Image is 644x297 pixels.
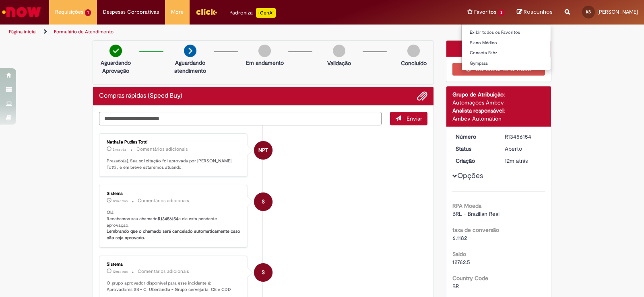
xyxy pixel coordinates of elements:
span: 2m atrás [113,147,126,152]
time: 28/08/2025 09:26:16 [505,157,528,164]
a: Plano Médico [462,39,551,47]
b: Lembrando que o chamado será cancelado automaticamente caso não seja aprovado. [107,228,242,241]
small: Comentários adicionais [138,268,189,275]
p: Prezado(a), Sua solicitação foi aprovada por [PERSON_NAME] Totti , e em breve estaremos atuando. [107,158,241,170]
b: Saldo [452,250,466,258]
p: Concluído [401,59,427,67]
ul: Favoritos [461,24,551,70]
b: taxa de conversão [452,226,499,234]
span: 6.1182 [452,234,467,242]
div: System [254,263,272,282]
img: arrow-next.png [184,45,196,57]
p: Aguardando Aprovação [96,59,135,75]
span: 3 [498,9,505,16]
p: Aguardando atendimento [171,59,210,75]
img: check-circle-green.png [109,45,122,57]
p: Validação [327,59,351,67]
textarea: Digite sua mensagem aqui... [99,112,382,125]
b: Country Code [452,274,488,282]
div: Nathalia Pudles Totti [107,140,241,145]
dt: Criação [450,157,499,165]
time: 28/08/2025 09:26:29 [113,199,128,203]
a: Gympass [462,59,551,68]
div: Ambev Automation [452,115,545,123]
button: Cancelar Chamado [452,63,545,76]
div: Grupo de Atribuição: [452,90,545,98]
a: Formulário de Atendimento [54,29,114,35]
button: Adicionar anexos [417,91,427,101]
div: Opções do Chamado [446,41,551,57]
a: Conecta Fahz [462,49,551,57]
a: Página inicial [9,29,37,35]
span: 12m atrás [113,199,128,203]
a: Rascunhos [517,8,553,16]
img: img-circle-grey.png [333,45,345,57]
div: System [254,193,272,211]
div: Sistema [107,262,241,267]
span: KS [586,9,591,14]
span: Despesas Corporativas [103,8,159,16]
time: 28/08/2025 09:26:25 [113,269,128,274]
div: Padroniza [229,8,276,18]
span: S [262,192,265,211]
span: 1 [85,9,91,16]
span: Favoritos [474,8,496,16]
div: Analista responsável: [452,107,545,115]
span: 12m atrás [505,157,528,164]
small: Comentários adicionais [138,197,189,204]
div: Nathalia Pudles Totti [254,141,272,160]
div: Aberto [505,145,542,153]
b: RPA Moeda [452,202,481,209]
p: O grupo aprovador disponível para esse incidente é: Aprovadores SB - C. Uberlandia - Grupo cervej... [107,280,241,293]
span: BRL - Brazilian Real [452,210,500,217]
img: img-circle-grey.png [258,45,271,57]
div: Automações Ambev [452,98,545,107]
span: 12762.5 [452,258,470,266]
span: NPT [258,141,268,160]
span: 12m atrás [113,269,128,274]
time: 28/08/2025 09:36:00 [113,147,126,152]
button: Enviar [390,112,427,125]
span: More [171,8,184,16]
dt: Número [450,133,499,141]
span: Rascunhos [524,8,553,16]
div: Sistema [107,191,241,196]
span: Enviar [407,115,422,122]
b: R13456154 [158,216,178,222]
small: Comentários adicionais [136,146,188,153]
p: Olá! Recebemos seu chamado e ele esta pendente aprovação. [107,209,241,241]
h2: Compras rápidas (Speed Buy) Histórico de tíquete [99,92,182,100]
p: Em andamento [246,59,284,67]
span: S [262,263,265,282]
img: ServiceNow [1,4,42,20]
img: click_logo_yellow_360x200.png [196,6,217,18]
dt: Status [450,145,499,153]
span: Requisições [55,8,83,16]
span: [PERSON_NAME] [597,8,638,15]
span: BR [452,283,459,290]
img: img-circle-grey.png [407,45,420,57]
p: +GenAi [256,8,276,18]
ul: Trilhas de página [6,25,423,39]
a: Exibir todos os Favoritos [462,28,551,37]
div: R13456154 [505,133,542,141]
div: 28/08/2025 09:26:16 [505,157,542,165]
